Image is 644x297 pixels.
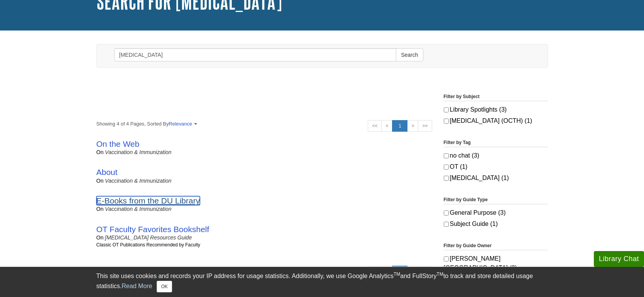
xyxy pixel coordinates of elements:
[381,120,392,132] a: <
[96,120,432,127] strong: Showing 4 of 4 Pages, Sorted By
[96,168,118,177] a: About
[96,272,548,292] div: This site uses cookies and records your IP address for usage statistics. Additionally, we use Goo...
[105,149,171,155] a: Vaccination & Immunization
[444,256,449,261] input: [PERSON_NAME][GEOGRAPHIC_DATA] (3)
[105,234,192,241] a: [MEDICAL_DATA] Resources Guide
[437,272,443,277] sup: TM
[169,121,196,127] a: Relevance
[96,225,210,234] a: OT Faculty Favorites Bookshelf
[444,119,449,124] input: [MEDICAL_DATA] (OCTH) (1)
[444,222,449,227] input: Subject Guide (1)
[368,266,382,277] a: <<
[96,178,104,184] span: on
[368,120,382,132] a: <<
[96,149,104,155] span: on
[444,165,449,170] input: OT (1)
[157,281,172,292] button: Close
[96,234,104,241] span: on
[368,266,432,277] ul: Search Pagination
[96,241,432,252] div: Classic OT Publications Recommended by Faculty
[114,48,397,61] input: Enter Search Words
[444,242,548,250] legend: Filter by Guide Owner
[407,120,418,132] a: >
[444,196,548,204] legend: Filter by Guide Type
[368,120,432,132] ul: Search Pagination
[444,151,548,160] label: no chat (3)
[444,162,548,171] label: OT (1)
[444,254,548,273] label: [PERSON_NAME][GEOGRAPHIC_DATA] (3)
[444,173,548,183] label: [MEDICAL_DATA] (1)
[418,120,432,132] a: >>
[394,272,400,277] sup: TM
[392,266,407,277] a: 1
[594,251,644,267] button: Library Chat
[444,210,449,216] input: General Purpose (3)
[381,266,392,277] a: <
[444,208,548,217] label: General Purpose (3)
[407,266,418,277] a: >
[96,206,104,212] span: on
[444,176,449,181] input: [MEDICAL_DATA] (1)
[444,116,548,126] label: [MEDICAL_DATA] (OCTH) (1)
[392,120,407,132] a: 1
[105,178,171,184] a: Vaccination & Immunization
[444,153,449,158] input: no chat (3)
[444,219,548,229] label: Subject Guide (1)
[105,206,171,212] a: Vaccination & Immunization
[444,105,548,114] label: Library Spotlights (3)
[122,283,152,289] a: Read More
[96,139,140,148] a: On the Web
[444,93,548,101] legend: Filter by Subject
[444,107,449,112] input: Library Spotlights (3)
[96,196,200,205] a: E-Books from the DU Library
[444,139,548,147] legend: Filter by Tag
[418,266,432,277] a: >>
[396,48,423,61] button: Search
